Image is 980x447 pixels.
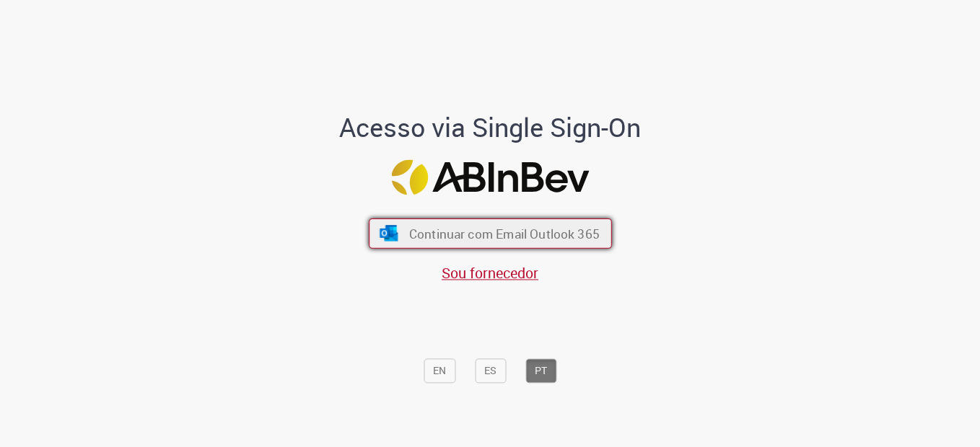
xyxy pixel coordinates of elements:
button: ES [475,359,506,384]
button: EN [424,359,455,384]
span: Continuar com Email Outlook 365 [408,225,599,242]
button: PT [525,359,556,384]
img: Logo ABInBev [391,159,589,195]
button: ícone Azure/Microsoft 360 Continuar com Email Outlook 365 [369,218,612,249]
a: Sou fornecedor [442,264,538,283]
h1: Acesso via Single Sign-On [290,114,691,143]
img: ícone Azure/Microsoft 360 [378,226,399,242]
